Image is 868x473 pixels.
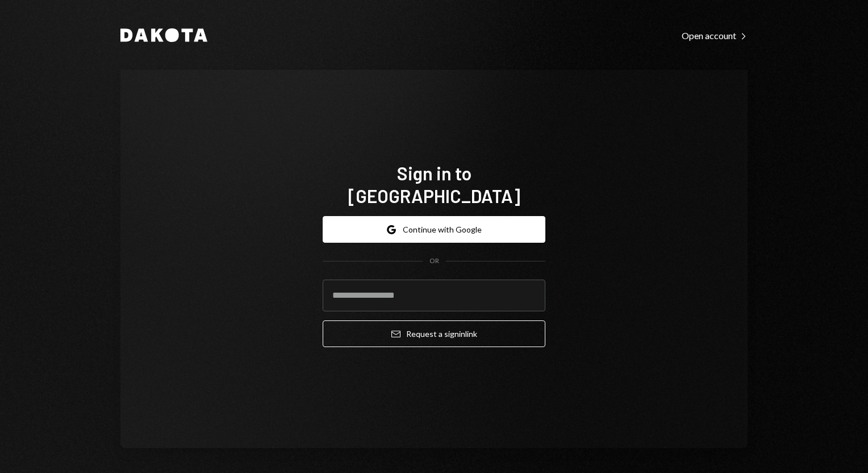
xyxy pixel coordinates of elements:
button: Request a signinlink [323,320,545,347]
button: Continue with Google [323,216,545,243]
h1: Sign in to [GEOGRAPHIC_DATA] [323,162,545,207]
div: Open account [682,30,748,41]
div: OR [429,256,439,266]
a: Open account [682,29,748,41]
